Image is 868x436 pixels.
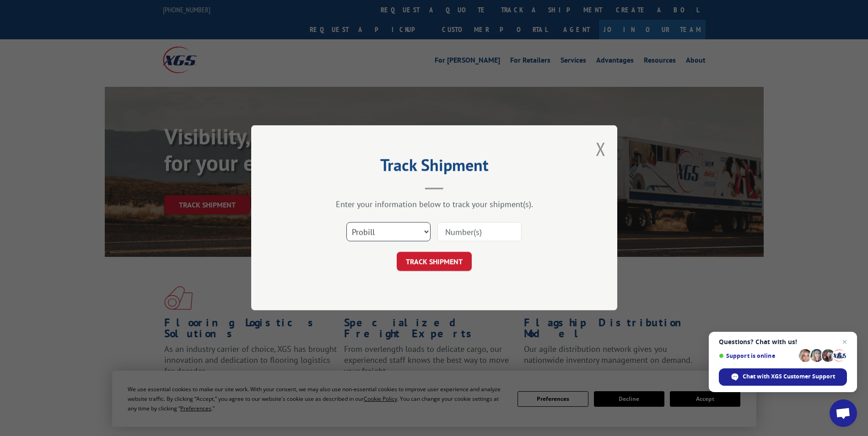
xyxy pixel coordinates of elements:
[719,338,847,346] span: Questions? Chat with us!
[830,399,857,427] div: Open chat
[437,223,522,242] input: Number(s)
[719,352,796,359] span: Support is online
[297,159,571,176] h2: Track Shipment
[397,252,472,271] button: TRACK SHIPMENT
[743,372,835,381] span: Chat with XGS Customer Support
[839,336,850,347] span: Close chat
[719,368,847,386] div: Chat with XGS Customer Support
[297,199,571,210] div: Enter your information below to track your shipment(s).
[596,137,606,161] button: Close modal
